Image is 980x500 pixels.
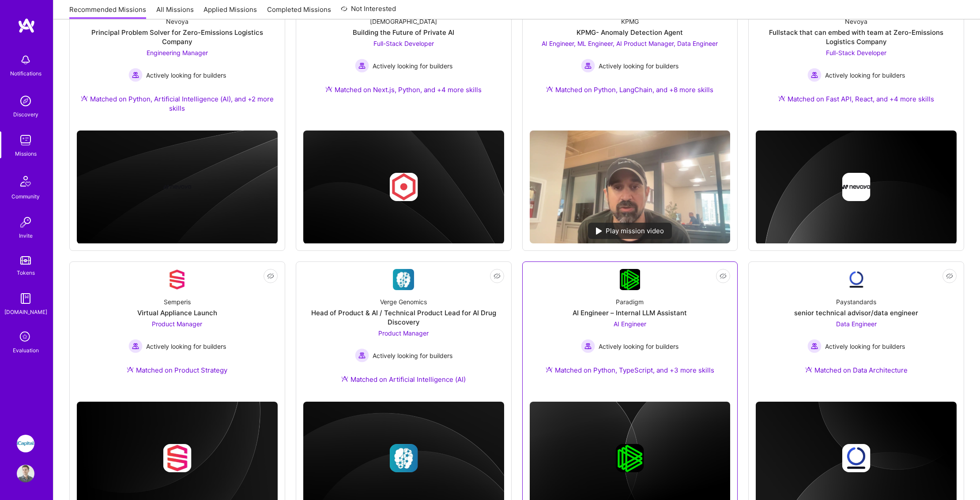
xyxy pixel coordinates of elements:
div: Play mission video [588,223,672,239]
img: Actively looking for builders [355,59,369,73]
img: Company Logo [620,269,641,290]
span: Full-Stack Developer [826,49,886,56]
img: Company Logo [166,269,188,290]
span: Actively looking for builders [825,71,905,80]
img: cover [303,131,504,244]
img: logo [18,18,35,34]
img: Company logo [616,444,644,472]
span: Full-Stack Developer [373,40,434,47]
img: No Mission [530,131,731,243]
img: Company logo [163,173,191,201]
span: Actively looking for builders [599,61,678,71]
div: Paradigm [616,297,644,306]
div: [DOMAIN_NAME] [4,307,47,317]
img: Company logo [163,444,191,472]
img: guide book [17,290,34,307]
img: Ateam Purple Icon [81,95,88,102]
div: Principal Problem Solver for Zero-Emissions Logistics Company [77,28,278,46]
div: Tokens [17,268,35,277]
span: Data Engineer [836,320,877,328]
img: Actively looking for builders [807,68,822,82]
img: Ateam Purple Icon [778,95,785,102]
span: Product Manager [152,320,202,328]
img: Ateam Purple Icon [546,366,553,373]
img: iCapital: Build and maintain RESTful API [17,435,34,452]
div: Matched on Python, Artificial Intelligence (AI), and +2 more skills [77,94,278,113]
div: Matched on Artificial Intelligence (AI) [341,375,466,384]
div: Matched on Data Architecture [805,366,908,375]
img: bell [17,51,34,69]
img: Invite [17,213,34,231]
img: Actively looking for builders [581,59,595,73]
img: Actively looking for builders [581,339,595,353]
img: teamwork [17,131,34,149]
div: KPMG [621,17,639,26]
div: senior technical advisor/data engineer [794,308,918,317]
img: Company logo [389,444,418,472]
div: Missions [15,149,37,158]
div: Semperis [164,297,191,306]
span: Actively looking for builders [146,71,226,80]
img: Community [15,171,36,192]
a: Recommended Missions [69,5,146,19]
a: All Missions [156,5,194,19]
div: Matched on Product Strategy [127,366,227,375]
div: Virtual Appliance Launch [137,308,217,317]
div: Invite [19,231,33,240]
div: Community [11,192,40,201]
i: icon EyeClosed [720,272,727,280]
div: Evaluation [13,346,39,355]
div: Fullstack that can embed with team at Zero-Emissions Logistics Company [756,28,957,46]
a: Company LogoPaystandardssenior technical advisor/data engineerData Engineer Actively looking for ... [756,269,957,388]
img: cover [756,131,957,244]
img: tokens [20,256,31,265]
img: Actively looking for builders [355,348,369,362]
div: Discovery [13,110,38,119]
img: Company logo [389,173,418,201]
img: Ateam Purple Icon [546,86,553,93]
img: Ateam Purple Icon [127,366,134,373]
a: Completed Missions [267,5,331,19]
img: Ateam Purple Icon [805,366,812,373]
span: Engineering Manager [147,49,208,56]
i: icon EyeClosed [494,272,501,280]
div: Building the Future of Private AI [353,28,454,37]
span: AI Engineer [614,320,646,328]
div: Matched on Fast API, React, and +4 more skills [778,94,934,104]
div: Nevoya [845,17,867,26]
div: Matched on Next.js, Python, and +4 more skills [325,85,482,94]
div: Nevoya [166,17,188,26]
img: Company Logo [846,269,867,290]
span: Actively looking for builders [373,61,452,71]
div: Head of Product & AI / Technical Product Lead for AI Drug Discovery [303,308,504,327]
img: Company Logo [393,269,414,290]
img: Company logo [842,444,871,472]
a: iCapital: Build and maintain RESTful API [15,435,37,452]
img: Ateam Purple Icon [325,86,332,93]
span: Actively looking for builders [373,351,452,360]
div: Paystandards [836,297,876,306]
img: play [596,228,602,235]
div: Notifications [10,69,41,78]
img: Ateam Purple Icon [341,375,348,382]
a: Applied Missions [204,5,257,19]
div: Matched on Python, LangChain, and +8 more skills [546,85,713,94]
span: Product Manager [378,329,429,337]
img: User Avatar [17,465,34,482]
span: Actively looking for builders [146,342,226,351]
a: Company LogoSemperisVirtual Appliance LaunchProduct Manager Actively looking for buildersActively... [77,269,278,388]
a: Company LogoVerge GenomicsHead of Product & AI / Technical Product Lead for AI Drug DiscoveryProd... [303,269,504,395]
div: KPMG- Anomaly Detection Agent [577,28,683,37]
img: Actively looking for builders [807,339,822,353]
div: [DEMOGRAPHIC_DATA] [370,17,437,26]
i: icon SelectionTeam [17,329,34,346]
i: icon EyeClosed [946,272,953,280]
div: Matched on Python, TypeScript, and +3 more skills [546,366,714,375]
span: AI Engineer, ML Engineer, AI Product Manager, Data Engineer [542,40,718,47]
img: cover [77,131,278,244]
img: Company logo [842,173,871,201]
a: User Avatar [15,465,37,482]
div: AI Engineer – Internal LLM Assistant [573,308,687,317]
span: Actively looking for builders [825,342,905,351]
img: Actively looking for builders [128,68,143,82]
